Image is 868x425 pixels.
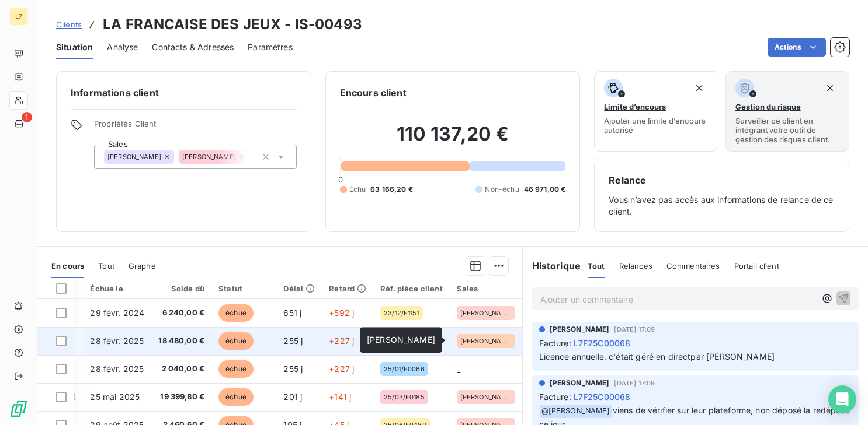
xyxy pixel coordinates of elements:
span: +592 j [329,308,354,318]
span: Graphe [129,261,156,271]
span: Analyse [107,41,138,53]
span: En cours [51,261,84,271]
span: 201 j [283,392,302,402]
span: [DATE] 17:09 [614,326,655,333]
span: 255 j [283,336,303,346]
a: Clients [56,19,82,30]
span: [PERSON_NAME] [460,394,512,401]
span: Tout [98,261,114,271]
div: Réf. pièce client [380,284,443,293]
div: L7 [9,7,28,26]
h6: Encours client [340,86,407,100]
span: Propriétés Client [94,119,297,135]
span: 23/12/F1151 [384,310,419,317]
div: Statut [218,284,269,293]
button: Actions [768,38,826,57]
span: [PERSON_NAME] [367,335,435,345]
span: Facture : [539,337,571,349]
span: 28 févr. 2025 [90,336,144,346]
span: +141 j [329,392,351,402]
span: @ [PERSON_NAME] [540,405,612,418]
span: 19 399,80 € [158,391,204,403]
span: 2 040,00 € [158,363,204,375]
span: [DATE] 17:09 [614,380,655,387]
span: [PERSON_NAME] [550,378,610,388]
span: +227 j [329,336,354,346]
span: Ajouter une limite d’encours autorisé [604,116,708,135]
span: Portail client [734,261,779,271]
h3: LA FRANCAISE DES JEUX - IS-00493 [103,14,362,35]
span: Gestion du risque [735,102,801,111]
span: [PERSON_NAME] [182,153,236,160]
div: Échue le [90,284,144,293]
span: échue [218,360,254,378]
span: 18 480,00 € [158,335,204,347]
div: Sales [457,284,515,293]
span: [PERSON_NAME] [460,310,512,317]
span: 63 166,20 € [370,184,413,195]
img: Logo LeanPay [9,399,28,418]
span: Tout [588,261,605,271]
span: Non-échu [485,184,519,195]
span: 1 [22,112,32,122]
span: [PERSON_NAME] [107,153,161,160]
span: 46 971,00 € [524,184,566,195]
span: [PERSON_NAME] [460,338,512,345]
span: échue [218,388,254,406]
span: _ [457,364,460,374]
span: [PERSON_NAME] [550,324,610,335]
span: 25/03/F0185 [384,394,425,401]
span: 28 févr. 2025 [90,364,144,374]
span: Limite d’encours [604,102,666,111]
div: Solde dû [158,284,204,293]
span: Échu [349,184,366,195]
div: Délai [283,284,315,293]
div: Open Intercom Messenger [828,385,856,413]
input: Ajouter une valeur [247,152,256,162]
span: 651 j [283,308,301,318]
span: 6 240,00 € [158,307,204,319]
span: échue [218,304,254,322]
span: Surveiller ce client en intégrant votre outil de gestion des risques client. [735,116,839,144]
span: Licence annuelle, c'était géré en directpar [PERSON_NAME] [539,352,775,361]
div: Vous n’avez pas accès aux informations de relance de ce client. [609,173,835,217]
div: Retard [329,284,366,293]
h6: Historique [523,259,581,273]
span: Clients [56,20,82,29]
span: 0 [338,175,343,184]
span: +227 j [329,364,354,374]
span: échue [218,332,254,350]
span: 25 mai 2025 [90,392,140,402]
button: Limite d’encoursAjouter une limite d’encours autorisé [594,71,718,152]
span: L7F25C00068 [574,391,631,403]
span: 25/01/F0066 [384,366,425,373]
span: Paramètres [248,41,293,53]
h6: Relance [609,173,835,187]
span: Commentaires [666,261,720,271]
span: Facture : [539,391,571,403]
span: L7F25C00068 [574,337,631,349]
button: Gestion du risqueSurveiller ce client en intégrant votre outil de gestion des risques client. [725,71,849,152]
span: 255 j [283,364,303,374]
span: 29 févr. 2024 [90,308,144,318]
span: Situation [56,41,93,53]
span: Relances [619,261,652,271]
h2: 110 137,20 € [340,122,566,157]
span: Contacts & Adresses [152,41,234,53]
h6: Informations client [71,86,297,100]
